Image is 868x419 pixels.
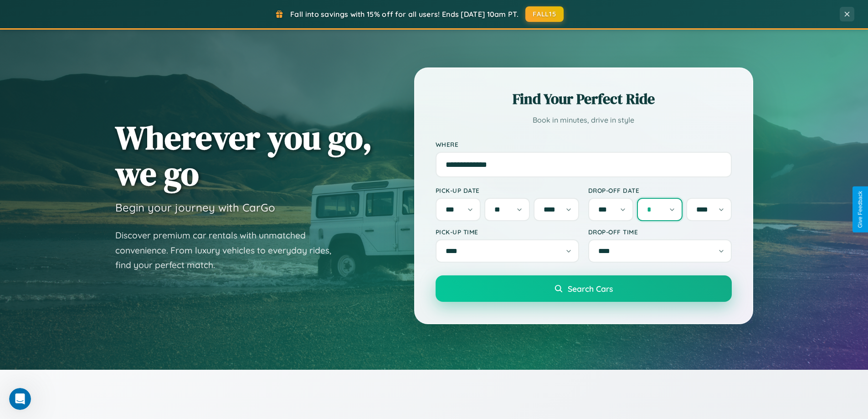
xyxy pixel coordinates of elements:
label: Drop-off Time [588,228,732,236]
iframe: Intercom live chat [9,388,31,410]
label: Where [436,140,732,148]
h1: Wherever you go, we go [115,119,372,191]
h2: Find Your Perfect Ride [436,89,732,109]
p: Discover premium car rentals with unmatched convenience. From luxury vehicles to everyday rides, ... [115,228,343,273]
p: Book in minutes, drive in style [436,114,732,127]
label: Pick-up Time [436,228,579,236]
button: Search Cars [436,275,732,302]
span: Fall into savings with 15% off for all users! Ends [DATE] 10am PT. [290,10,519,19]
label: Drop-off Date [588,186,732,194]
span: Search Cars [568,284,613,294]
div: Give Feedback [857,191,863,228]
button: FALL15 [525,6,564,22]
h3: Begin your journey with CarGo [115,201,275,214]
label: Pick-up Date [436,186,579,194]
